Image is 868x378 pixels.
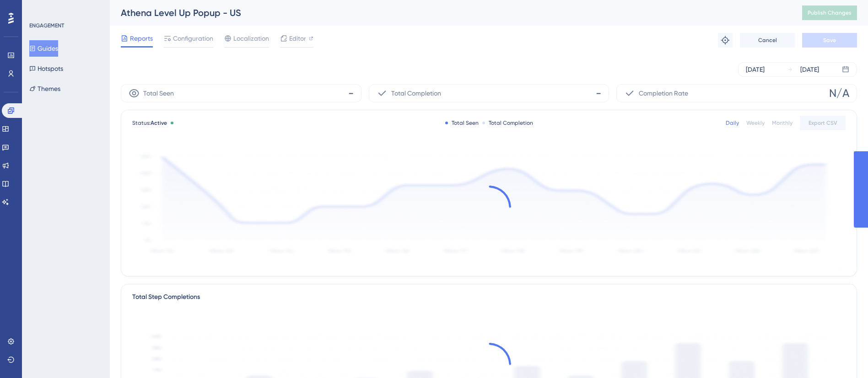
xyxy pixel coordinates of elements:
[808,9,852,16] span: Publish Changes
[143,88,174,99] span: Total Seen
[800,116,846,130] button: Export CSV
[151,120,167,126] span: Active
[29,22,64,29] div: ENGAGEMENT
[596,86,601,101] span: -
[29,60,63,77] button: Hotspots
[800,64,819,75] div: [DATE]
[829,86,849,101] span: N/A
[740,33,795,48] button: Cancel
[758,37,777,44] span: Cancel
[121,6,779,19] div: Athena Level Up Popup - US
[29,80,60,97] button: Themes
[445,119,479,127] div: Total Seen
[823,37,836,44] span: Save
[132,292,200,303] div: Total Step Completions
[482,119,533,127] div: Total Completion
[173,33,213,44] span: Configuration
[746,119,765,127] div: Weekly
[802,5,857,20] button: Publish Changes
[830,342,857,369] iframe: UserGuiding AI Assistant Launcher
[132,119,167,127] span: Status:
[772,119,793,127] div: Monthly
[809,119,837,127] span: Export CSV
[726,119,739,127] div: Daily
[29,40,58,57] button: Guides
[289,33,306,44] span: Editor
[746,64,765,75] div: [DATE]
[130,33,153,44] span: Reports
[639,88,688,99] span: Completion Rate
[802,33,857,48] button: Save
[391,88,441,99] span: Total Completion
[233,33,269,44] span: Localization
[348,86,354,101] span: -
